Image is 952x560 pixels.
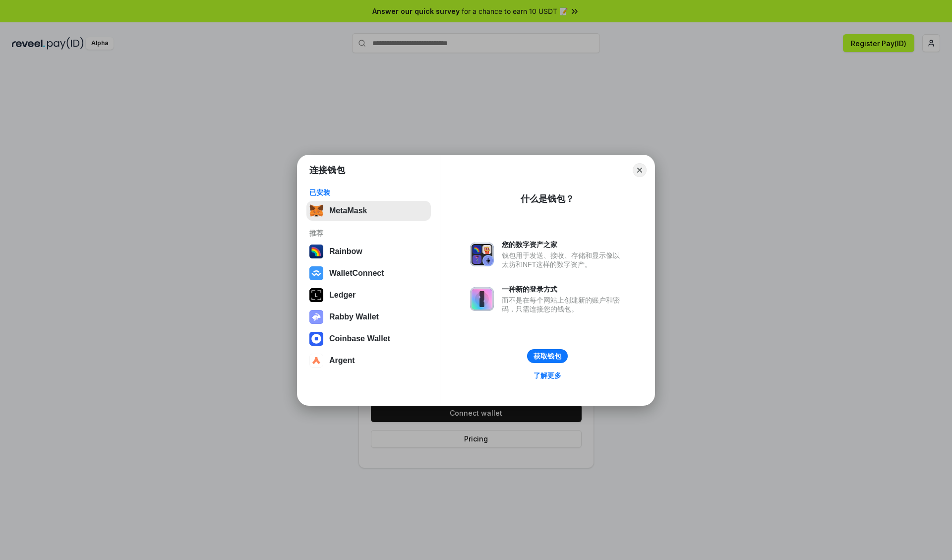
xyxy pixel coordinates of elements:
[309,229,428,238] div: 推荐
[309,204,323,218] img: svg+xml,%3Csvg%20fill%3D%22none%22%20height%3D%2233%22%20viewBox%3D%220%200%2035%2033%22%20width%...
[329,312,379,321] div: Rabby Wallet
[309,188,428,197] div: 已安装
[306,307,431,327] button: Rabby Wallet
[502,240,625,249] div: 您的数字资产之家
[528,369,567,382] a: 了解更多
[470,287,494,311] img: svg+xml,%3Csvg%20xmlns%3D%22http%3A%2F%2Fwww.w3.org%2F2000%2Fsvg%22%20fill%3D%22none%22%20viewBox...
[534,371,561,380] div: 了解更多
[502,285,625,294] div: 一种新的登录方式
[329,247,362,256] div: Rainbow
[521,193,574,205] div: 什么是钱包？
[309,310,323,324] img: svg+xml,%3Csvg%20xmlns%3D%22http%3A%2F%2Fwww.w3.org%2F2000%2Fsvg%22%20fill%3D%22none%22%20viewBox...
[527,349,568,363] button: 获取钱包
[470,243,494,266] img: svg+xml,%3Csvg%20xmlns%3D%22http%3A%2F%2Fwww.w3.org%2F2000%2Fsvg%22%20fill%3D%22none%22%20viewBox...
[306,285,431,305] button: Ledger
[329,206,367,215] div: MetaMask
[329,356,355,365] div: Argent
[502,296,625,313] div: 而不是在每个网站上创建新的账户和密码，只需连接您的钱包。
[309,354,323,368] img: svg+xml,%3Csvg%20width%3D%2228%22%20height%3D%2228%22%20viewBox%3D%220%200%2028%2028%22%20fill%3D...
[306,201,431,221] button: MetaMask
[309,164,345,176] h1: 连接钱包
[534,352,561,361] div: 获取钱包
[306,242,431,261] button: Rainbow
[306,263,431,283] button: WalletConnect
[633,163,647,177] button: Close
[329,334,390,343] div: Coinbase Wallet
[309,288,323,302] img: svg+xml,%3Csvg%20xmlns%3D%22http%3A%2F%2Fwww.w3.org%2F2000%2Fsvg%22%20width%3D%2228%22%20height%3...
[309,332,323,346] img: svg+xml,%3Csvg%20width%3D%2228%22%20height%3D%2228%22%20viewBox%3D%220%200%2028%2028%22%20fill%3D...
[309,245,323,258] img: svg+xml,%3Csvg%20width%3D%22120%22%20height%3D%22120%22%20viewBox%3D%220%200%20120%20120%22%20fil...
[329,269,384,278] div: WalletConnect
[306,351,431,371] button: Argent
[309,266,323,280] img: svg+xml,%3Csvg%20width%3D%2228%22%20height%3D%2228%22%20viewBox%3D%220%200%2028%2028%22%20fill%3D...
[306,329,431,349] button: Coinbase Wallet
[329,291,356,300] div: Ledger
[502,251,625,269] div: 钱包用于发送、接收、存储和显示像以太坊和NFT这样的数字资产。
